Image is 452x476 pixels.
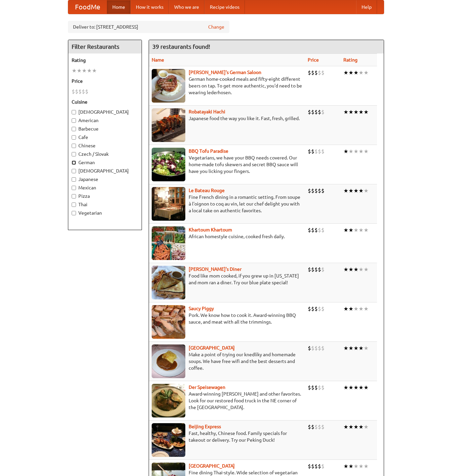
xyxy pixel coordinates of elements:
li: ★ [343,148,348,155]
label: Vegetarian [72,210,138,216]
p: Fast, healthy, Chinese food. Family specials for takeout or delivery. Try our Peking Duck! [152,430,302,443]
li: ★ [359,187,364,194]
a: Le Bateau Rouge [189,188,225,193]
li: $ [318,266,321,273]
li: $ [308,69,311,76]
li: $ [321,305,325,313]
li: $ [321,344,325,352]
img: esthers.jpg [152,69,185,103]
li: ★ [353,423,359,431]
input: German [72,160,76,165]
li: $ [311,187,314,194]
li: $ [311,266,314,273]
input: Vegetarian [72,211,76,215]
li: $ [314,384,318,391]
li: ★ [72,67,77,74]
li: ★ [348,344,353,352]
li: $ [72,88,75,95]
li: $ [321,108,325,116]
input: Pizza [72,194,76,198]
label: Thai [72,201,138,208]
li: ★ [353,266,359,273]
li: $ [314,423,318,431]
input: Thai [72,203,76,207]
li: $ [308,266,311,273]
a: Name [152,57,164,63]
li: $ [314,463,318,470]
ng-pluralize: 39 restaurants found! [152,43,210,50]
li: ★ [364,305,369,313]
img: beijing.jpg [152,423,185,457]
li: ★ [364,384,369,391]
img: robatayaki.jpg [152,108,185,142]
label: Chinese [72,142,138,149]
li: ★ [364,187,369,194]
li: ★ [348,108,353,116]
li: ★ [364,108,369,116]
li: $ [314,69,318,76]
input: Japanese [72,177,76,182]
li: ★ [87,67,92,74]
a: [GEOGRAPHIC_DATA] [189,463,235,469]
li: $ [308,344,311,352]
li: $ [321,148,325,155]
a: [GEOGRAPHIC_DATA] [189,345,235,351]
label: [DEMOGRAPHIC_DATA] [72,168,138,174]
li: ★ [343,266,348,273]
input: American [72,118,76,123]
li: $ [314,226,318,234]
li: ★ [353,463,359,470]
li: $ [75,88,78,95]
a: [PERSON_NAME]'s German Saloon [189,70,261,75]
li: ★ [343,344,348,352]
li: ★ [353,226,359,234]
li: $ [308,423,311,431]
li: $ [314,266,318,273]
a: BBQ Tofu Paradise [189,148,228,154]
li: ★ [343,69,348,76]
li: ★ [348,69,353,76]
li: $ [78,88,82,95]
li: ★ [348,187,353,194]
li: $ [318,305,321,313]
label: Mexican [72,184,138,191]
input: Mexican [72,186,76,190]
b: Der Speisewagen [189,385,225,390]
li: ★ [343,423,348,431]
b: Khartoum Khartoum [189,227,232,232]
a: Saucy Piggy [189,306,214,311]
li: $ [311,69,314,76]
li: $ [308,187,311,194]
li: ★ [82,67,87,74]
li: $ [308,305,311,313]
li: ★ [92,67,97,74]
li: ★ [364,344,369,352]
p: Japanese food the way you like it. Fast, fresh, grilled. [152,115,302,122]
input: Cafe [72,135,76,140]
li: ★ [359,108,364,116]
h5: Price [72,78,138,84]
li: $ [311,423,314,431]
li: $ [82,88,85,95]
li: ★ [353,69,359,76]
img: khartoum.jpg [152,226,185,260]
li: $ [321,226,325,234]
li: $ [318,384,321,391]
li: $ [311,384,314,391]
li: ★ [359,226,364,234]
input: Barbecue [72,127,76,131]
li: $ [318,69,321,76]
p: Make a point of trying our knedlíky and homemade soups. We have free wifi and the best desserts a... [152,351,302,371]
li: ★ [359,344,364,352]
label: German [72,159,138,166]
li: ★ [353,187,359,194]
li: $ [311,108,314,116]
li: $ [308,463,311,470]
a: Recipe videos [204,0,245,14]
li: $ [308,148,311,155]
li: ★ [348,305,353,313]
li: $ [321,266,325,273]
li: ★ [364,423,369,431]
